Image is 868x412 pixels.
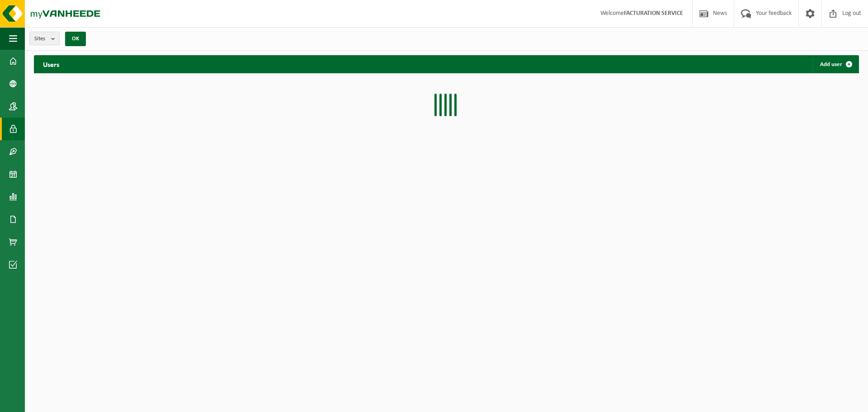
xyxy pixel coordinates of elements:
[624,10,683,17] strong: FACTURATION SERVICE
[34,55,68,73] h2: Users
[29,32,60,45] button: Sites
[65,32,86,46] button: OK
[813,55,858,73] a: Add user
[34,32,47,46] span: Sites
